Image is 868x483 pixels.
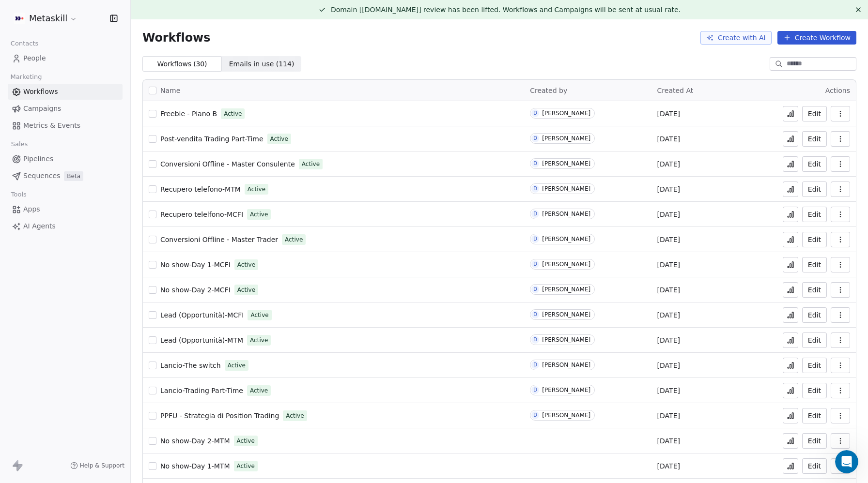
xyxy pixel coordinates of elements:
[160,361,221,370] a: Lancio-The switch
[250,386,268,395] span: Active
[160,362,221,369] span: Lancio-The switch
[8,101,123,117] a: Campaigns
[70,462,124,469] a: Help & Support
[160,285,231,295] a: No show-Day 2-MCFI
[148,294,186,315] div: thanks
[802,131,827,147] a: Edit
[250,336,268,345] span: Active
[250,311,268,319] span: Active
[15,278,93,284] div: [PERSON_NAME] • 2m ago
[533,109,537,117] div: D
[6,70,46,84] span: Marketing
[23,53,46,63] span: People
[802,332,827,348] a: Edit
[542,211,590,217] div: [PERSON_NAME]
[160,462,230,470] span: No show-Day 1-MTM
[825,87,850,94] span: Actions
[657,184,680,194] span: [DATE]
[160,135,263,143] span: Post-vendita Trading Part-Time
[237,437,255,445] span: Active
[533,361,537,369] div: D
[160,335,243,345] a: Lead (Opportunità)-MTM
[15,162,131,179] b: not added to the next step (Send email)
[802,282,827,298] a: Edit
[8,50,186,98] div: Harinder says…
[160,437,230,445] span: No show-Day 2-MTM
[802,458,827,474] button: Edit
[530,87,567,94] span: Created by
[802,358,827,373] button: Edit
[533,185,537,193] div: D
[657,210,680,219] span: [DATE]
[31,317,38,325] button: Gif picker
[15,133,151,209] div: Hi [PERSON_NAME], I wanted to let you know that I ran a test by creating a similar workflow in my...
[286,411,304,420] span: Active
[657,260,680,270] span: [DATE]
[802,207,827,222] button: Edit
[542,261,590,268] div: [PERSON_NAME]
[170,4,187,21] div: Close
[160,387,243,394] span: Lancio-Trading Part-Time
[6,36,43,51] span: Contacts
[533,210,537,218] div: D
[802,181,827,197] button: Edit
[23,121,80,131] span: Metrics & Events
[229,59,294,69] span: Emails in use ( 114 )
[657,436,680,446] span: [DATE]
[8,151,123,167] a: Pipelines
[15,213,151,251] div: That said, since your contact with the “Lista Keap” tag still received the email, I’ve escalated ...
[542,362,590,368] div: [PERSON_NAME]
[160,412,279,420] span: PPFU - Strategia di Position Trading
[14,13,25,24] img: AVATAR%20METASKILL%20-%20Colori%20Positivo.png
[802,307,827,323] button: Edit
[142,31,210,45] span: Workflows
[542,236,590,242] div: [PERSON_NAME]
[160,261,231,269] span: No show-Day 1-MCFI
[8,168,123,184] a: SequencesBeta
[28,5,43,21] img: Profile image for Harinder
[542,412,590,419] div: [PERSON_NAME]
[657,87,694,94] span: Created At
[542,286,590,293] div: [PERSON_NAME]
[777,31,856,45] button: Create Workflow
[80,462,124,469] span: Help & Support
[533,160,537,167] div: D
[8,84,123,100] a: Workflows
[533,311,537,318] div: D
[47,12,66,22] p: Active
[657,134,680,144] span: [DATE]
[802,383,827,398] a: Edit
[160,109,217,119] a: Freebie - Piano B
[657,461,680,471] span: [DATE]
[160,260,231,270] a: No show-Day 1-MCFI
[15,251,151,270] div: I’ll keep you posted as soon as I have an update.
[802,408,827,423] a: Edit
[533,386,537,394] div: D
[105,21,186,43] div: please let me know
[8,127,159,276] div: Hi [PERSON_NAME], I wanted to let you know that I ran a test by creating a similar workflow in my...
[237,260,255,269] span: Active
[160,336,243,344] span: Lead (Opportunità)-MTM
[23,87,58,97] span: Workflows
[802,257,827,272] button: Edit
[542,336,590,343] div: [PERSON_NAME]
[285,235,303,244] span: Active
[835,450,858,473] iframe: Intercom live chat
[533,135,537,142] div: D
[23,171,60,181] span: Sequences
[23,104,61,114] span: Campaigns
[8,127,186,293] div: Harinder says…
[657,285,680,295] span: [DATE]
[802,232,827,247] a: Edit
[657,159,680,169] span: [DATE]
[7,137,32,151] span: Sales
[228,361,246,370] span: Active
[15,56,151,85] div: Sure. Please allow me sometime. I will run a few tests and get back shortly. ​
[23,154,53,164] span: Pipelines
[152,4,170,22] button: Home
[166,313,182,329] button: Send a message…
[542,110,590,117] div: [PERSON_NAME]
